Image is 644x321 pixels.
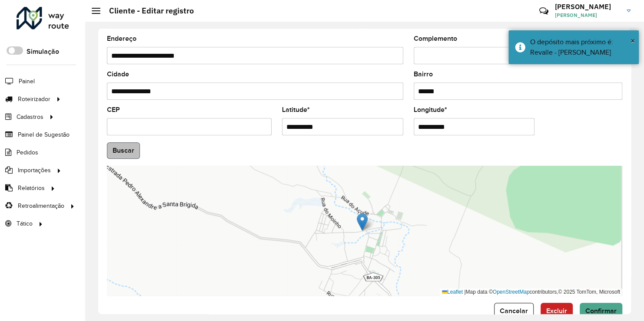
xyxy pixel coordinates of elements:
label: Cidade [107,69,129,79]
span: Relatórios [18,183,45,193]
label: CEP [107,105,120,115]
span: Tático [17,219,33,228]
span: Importações [18,166,51,175]
label: Latitude [282,105,310,115]
span: Painel [19,77,35,86]
span: Painel de Sugestão [18,130,70,139]
span: [PERSON_NAME] [555,11,620,19]
label: Complemento [414,33,457,44]
span: Pedidos [17,148,38,157]
span: Excluir [546,307,567,314]
h3: [PERSON_NAME] [555,3,620,11]
button: Confirmar [580,303,622,319]
button: Cancelar [494,303,534,319]
button: Close [631,34,635,47]
button: Buscar [107,142,140,159]
span: Retroalimentação [18,201,64,210]
label: Endereço [107,33,136,44]
label: Bairro [414,69,433,79]
img: Marker [357,213,368,231]
button: Excluir [541,303,573,319]
span: | [464,289,465,295]
span: Confirmar [585,307,617,314]
h2: Cliente - Editar registro [100,6,194,16]
a: OpenStreetMap [493,289,530,295]
div: Map data © contributors,© 2025 TomTom, Microsoft [440,288,622,296]
a: Leaflet [442,289,463,295]
a: Contato Rápido [534,2,553,20]
div: O depósito mais próximo é: Revalle - [PERSON_NAME] [530,37,632,58]
label: Simulação [27,46,59,57]
span: Cancelar [500,307,528,314]
span: Cadastros [17,112,43,121]
span: × [631,36,635,46]
label: Longitude [414,105,447,115]
span: Roteirizador [18,95,50,104]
